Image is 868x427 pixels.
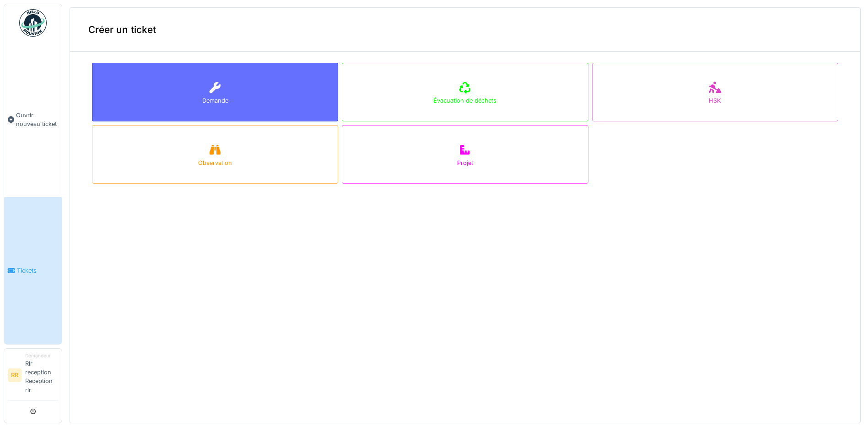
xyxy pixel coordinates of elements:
[457,159,473,167] div: Projet
[17,266,58,275] span: Tickets
[8,368,22,382] li: RR
[709,96,721,105] div: HSK
[70,8,860,52] div: Créer un ticket
[8,352,58,400] a: RR DemandeurRlr reception Reception rlr
[4,42,62,197] a: Ouvrir nouveau ticket
[198,159,232,167] div: Observation
[25,352,58,398] li: Rlr reception Reception rlr
[19,9,47,37] img: Badge_color-CXgf-gQk.svg
[4,197,62,344] a: Tickets
[25,352,58,359] div: Demandeur
[202,96,228,105] div: Demande
[433,96,496,105] div: Évacuation de déchets
[16,111,58,128] span: Ouvrir nouveau ticket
